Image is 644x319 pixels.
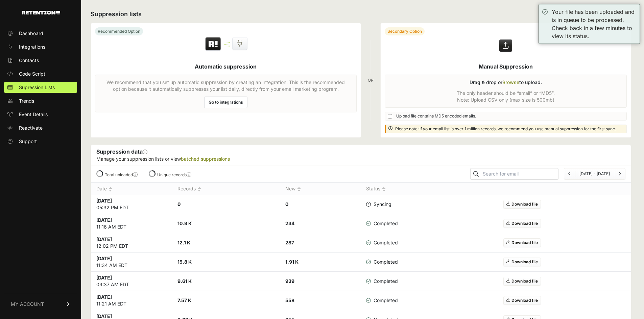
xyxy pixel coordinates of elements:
strong: 558 [285,297,294,303]
span: Completed [366,239,398,246]
a: Download file [503,219,541,228]
strong: [DATE] [96,256,112,261]
strong: [DATE] [96,198,112,204]
span: Reactivate [19,125,43,131]
a: Support [4,136,77,147]
a: Go to integrations [204,97,247,108]
a: Contacts [4,55,77,66]
a: Previous [568,171,571,176]
span: Dashboard [19,30,43,37]
a: MY ACCOUNT [4,294,77,314]
strong: 234 [285,220,294,226]
h5: Automatic suppression [195,62,257,71]
a: Trends [4,96,77,106]
a: Download file [503,258,541,266]
span: Supression Lists [19,84,55,91]
span: Trends [19,98,34,104]
th: Records [172,183,280,195]
strong: 12.1 K [177,240,190,245]
a: batched suppressions [181,156,230,162]
span: Contacts [19,57,39,64]
strong: 0 [285,201,288,207]
p: We recommend that you set up automatic suppression by creating an Integration. This is the recomm... [99,79,352,92]
strong: [DATE] [96,236,112,242]
span: Completed [366,278,398,285]
img: no_sort-eaf950dc5ab64cae54d48a5578032e96f70b2ecb7d747501f34c8f2db400fb66.gif [109,187,112,192]
img: no_sort-eaf950dc5ab64cae54d48a5578032e96f70b2ecb7d747501f34c8f2db400fb66.gif [297,187,301,192]
strong: [DATE] [96,313,112,319]
a: Event Details [4,109,77,120]
span: Code Script [19,71,45,77]
input: Search for email [481,169,558,179]
strong: 287 [285,240,294,245]
span: Integrations [19,44,45,50]
input: Upload file contains MD5 encoded emails. [388,114,392,118]
strong: [DATE] [96,275,112,281]
strong: 0 [177,201,181,207]
div: Your file has been uploaded and is in queue to be processed. Check back in a few minutes to view ... [552,8,636,40]
a: Download file [503,238,541,247]
strong: 939 [285,278,294,284]
th: Status [361,183,415,195]
p: Manage your suppression lists or view [96,156,625,162]
strong: 9.61 K [177,278,192,284]
a: Reactivate [4,123,77,133]
span: Support [19,138,37,145]
span: Completed [366,259,398,265]
td: 11:34 AM EDT [91,252,172,272]
img: integration [224,44,230,45]
strong: [DATE] [96,294,112,300]
img: Retention.com [22,11,60,15]
span: Upload file contains MD5 encoded emails. [396,113,476,119]
li: [DATE] - [DATE] [575,171,614,177]
a: Next [618,171,621,176]
strong: 1.91 K [285,259,299,265]
a: Download file [503,296,541,305]
strong: 7.57 K [177,297,191,303]
nav: Page navigation [564,168,625,180]
span: Completed [366,220,398,227]
img: no_sort-eaf950dc5ab64cae54d48a5578032e96f70b2ecb7d747501f34c8f2db400fb66.gif [382,187,386,192]
a: Code Script [4,69,77,79]
div: Recommended Option [95,27,143,35]
div: Suppression data [91,145,631,165]
th: Date [91,183,172,195]
strong: 15.8 K [177,259,192,265]
a: Integrations [4,42,77,52]
label: Total uploaded [105,172,138,177]
a: Supression Lists [4,82,77,93]
img: integration [224,42,230,43]
span: Completed [366,297,398,304]
td: 05:32 PM EDT [91,195,172,214]
a: Download file [503,200,541,209]
img: integration [224,46,230,47]
div: OR [368,23,374,138]
span: Syncing [366,201,391,208]
td: 11:16 AM EDT [91,214,172,233]
a: Download file [503,277,541,286]
strong: [DATE] [96,217,112,223]
strong: 10.9 K [177,220,192,226]
span: Event Details [19,111,48,118]
td: 09:37 AM EDT [91,272,172,291]
td: 11:21 AM EDT [91,291,172,310]
img: Retention [205,37,222,52]
td: 12:02 PM EDT [91,233,172,252]
label: Unique records [157,172,191,177]
th: New [280,183,361,195]
a: Dashboard [4,28,77,39]
img: no_sort-eaf950dc5ab64cae54d48a5578032e96f70b2ecb7d747501f34c8f2db400fb66.gif [197,187,201,192]
span: MY ACCOUNT [11,301,44,308]
h2: Suppression lists [91,9,631,19]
